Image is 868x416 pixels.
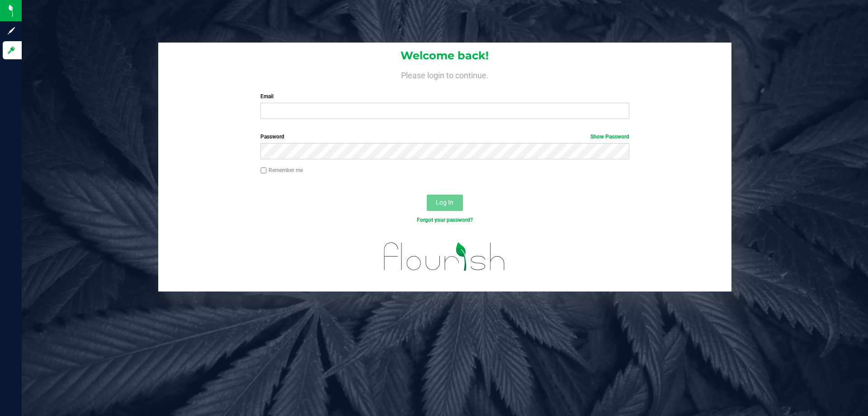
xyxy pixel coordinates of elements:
[373,234,516,280] img: flourish_logo.svg
[427,195,463,211] button: Log In
[260,92,629,100] label: Email
[260,166,303,174] label: Remember me
[590,134,629,140] a: Show Password
[158,69,731,80] h4: Please login to continue.
[436,199,453,206] span: Log In
[260,167,267,174] input: Remember me
[260,134,284,140] span: Password
[417,217,473,223] a: Forgot your password?
[158,50,731,62] h1: Welcome back!
[7,46,16,55] inline-svg: Log in
[7,26,16,35] inline-svg: Sign up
